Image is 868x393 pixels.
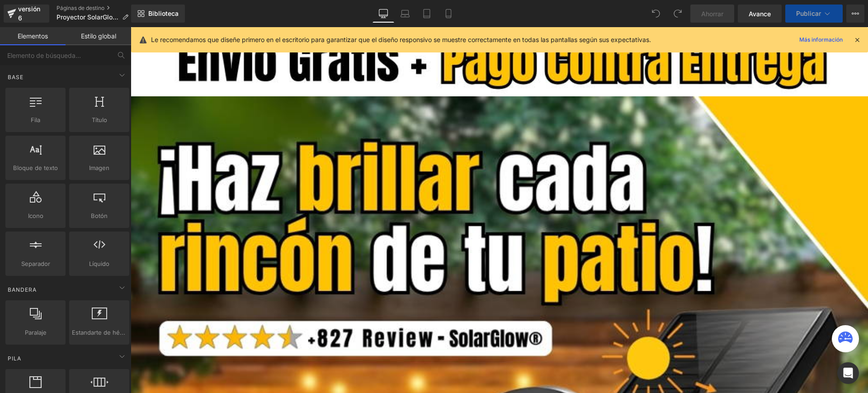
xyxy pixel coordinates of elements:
[837,362,859,384] div: Abrir Intercom Messenger
[57,13,122,21] font: Proyector SolarGlow®
[18,32,48,40] font: Elementos
[21,260,50,267] font: Separador
[8,74,24,80] font: Base
[89,260,109,267] font: Líquido
[18,5,40,22] font: versión 6
[13,164,58,171] font: Bloque de texto
[749,10,771,18] font: Avance
[57,5,136,12] a: Páginas de destino
[89,164,109,171] font: Imagen
[131,5,185,23] a: Nueva Biblioteca
[148,9,179,17] font: Biblioteca
[57,5,104,11] font: Páginas de destino
[25,329,47,336] font: Paralaje
[8,286,37,293] font: Bandera
[846,5,864,23] button: Más
[701,10,723,18] font: Ahorrar
[394,5,416,23] a: Computadora portátil
[373,5,394,23] a: De oficina
[785,5,843,23] button: Publicar
[31,116,40,123] font: Fila
[91,212,108,219] font: Botón
[647,5,665,23] button: Deshacer
[669,5,687,23] button: Rehacer
[8,355,21,362] font: Pila
[4,5,49,23] a: versión 6
[796,34,846,45] a: Más información
[28,212,43,219] font: Icono
[92,116,107,123] font: Título
[438,5,459,23] a: Móvil
[416,5,438,23] a: Tableta
[72,329,129,336] font: Estandarte de héroe
[151,36,651,43] font: Le recomendamos que diseñe primero en el escritorio para garantizar que el diseño responsivo se m...
[81,32,116,40] font: Estilo global
[738,5,782,23] a: Avance
[796,9,821,17] font: Publicar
